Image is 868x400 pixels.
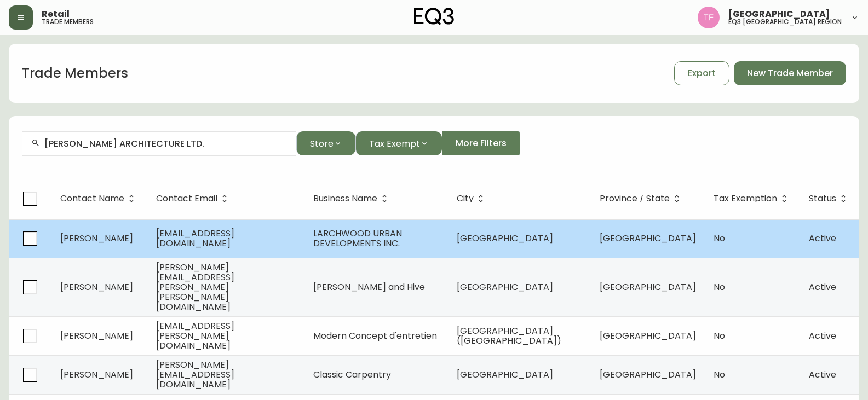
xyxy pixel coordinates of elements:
[600,194,684,204] span: Province / State
[728,19,842,25] h5: eq3 [GEOGRAPHIC_DATA] region
[313,281,425,293] span: [PERSON_NAME] and Hive
[313,329,437,342] span: Modern Concept d'entretien
[457,232,553,245] span: [GEOGRAPHIC_DATA]
[809,281,836,293] span: Active
[809,232,836,245] span: Active
[747,67,833,79] span: New Trade Member
[60,195,124,202] span: Contact Name
[688,67,716,79] span: Export
[310,137,334,150] span: Store
[296,131,355,155] button: Store
[809,195,836,202] span: Status
[442,131,520,155] button: More Filters
[369,137,420,150] span: Tax Exempt
[44,138,288,149] input: Search
[457,324,561,347] span: [GEOGRAPHIC_DATA] ([GEOGRAPHIC_DATA])
[355,131,442,155] button: Tax Exempt
[156,195,217,202] span: Contact Email
[698,7,720,28] img: 971393357b0bdd4f0581b88529d406f6
[60,368,133,381] span: [PERSON_NAME]
[809,194,850,204] span: Status
[728,10,830,19] span: [GEOGRAPHIC_DATA]
[600,281,696,293] span: [GEOGRAPHIC_DATA]
[42,10,70,19] span: Retail
[156,261,234,313] span: [PERSON_NAME][EMAIL_ADDRESS][PERSON_NAME][PERSON_NAME][DOMAIN_NAME]
[457,194,488,204] span: City
[734,61,846,85] button: New Trade Member
[714,232,725,245] span: No
[809,368,836,381] span: Active
[674,61,729,85] button: Export
[156,320,234,352] span: [EMAIL_ADDRESS][PERSON_NAME][DOMAIN_NAME]
[714,329,725,342] span: No
[600,329,696,342] span: [GEOGRAPHIC_DATA]
[457,368,553,381] span: [GEOGRAPHIC_DATA]
[22,64,128,83] h1: Trade Members
[156,194,232,204] span: Contact Email
[714,368,725,381] span: No
[714,195,777,202] span: Tax Exemption
[60,232,133,245] span: [PERSON_NAME]
[457,195,474,202] span: City
[156,227,234,250] span: [EMAIL_ADDRESS][DOMAIN_NAME]
[457,281,553,293] span: [GEOGRAPHIC_DATA]
[60,329,133,342] span: [PERSON_NAME]
[414,8,455,25] img: logo
[313,227,402,250] span: LARCHWOOD URBAN DEVELOPMENTS INC.
[714,281,725,293] span: No
[809,329,836,342] span: Active
[42,19,94,25] h5: trade members
[313,195,377,202] span: Business Name
[456,137,507,149] span: More Filters
[600,232,696,245] span: [GEOGRAPHIC_DATA]
[313,368,391,381] span: Classic Carpentry
[60,194,139,204] span: Contact Name
[60,281,133,293] span: [PERSON_NAME]
[600,368,696,381] span: [GEOGRAPHIC_DATA]
[714,194,791,204] span: Tax Exemption
[156,358,234,391] span: [PERSON_NAME][EMAIL_ADDRESS][DOMAIN_NAME]
[600,195,670,202] span: Province / State
[313,194,392,204] span: Business Name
